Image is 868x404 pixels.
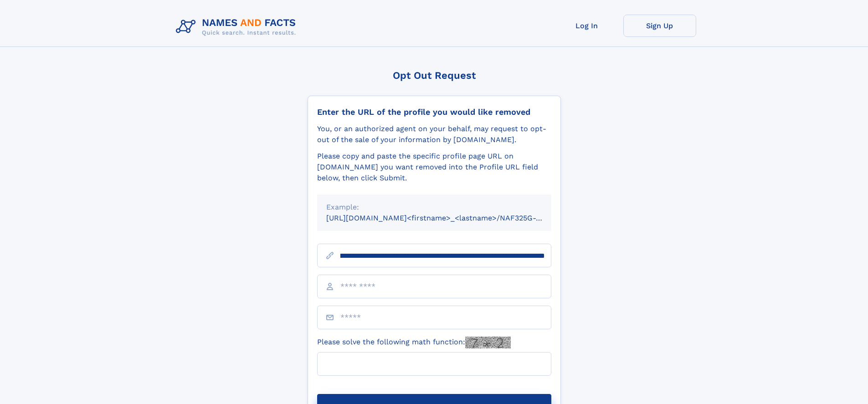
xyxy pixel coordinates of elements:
[172,15,303,39] img: Logo Names and Facts
[317,107,551,117] div: Enter the URL of the profile you would like removed
[326,202,542,213] div: Example:
[308,70,561,81] div: Opt Out Request
[317,123,551,145] div: You, or an authorized agent on your behalf, may request to opt-out of the sale of your informatio...
[317,337,511,348] label: Please solve the following math function:
[550,15,623,37] a: Log In
[317,151,551,184] div: Please copy and paste the specific profile page URL on [DOMAIN_NAME] you want removed into the Pr...
[326,214,569,222] small: [URL][DOMAIN_NAME]<firstname>_<lastname>/NAF325G-xxxxxxxx
[623,15,696,37] a: Sign Up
